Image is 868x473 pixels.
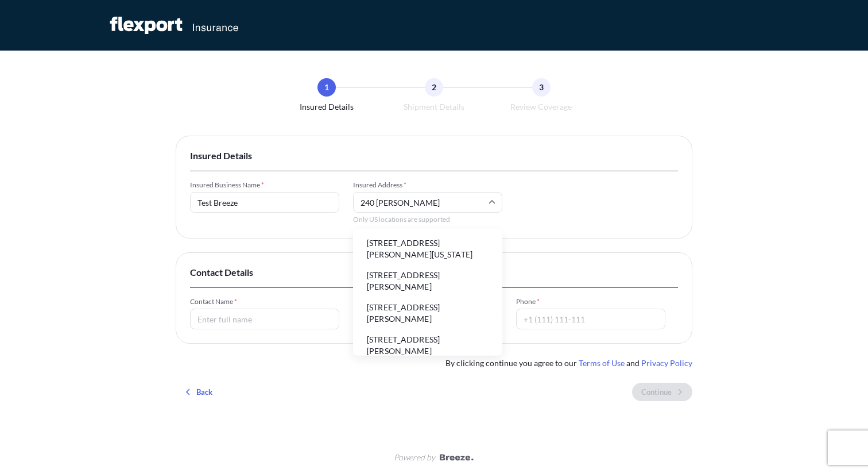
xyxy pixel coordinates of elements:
[358,330,498,360] li: [STREET_ADDRESS][PERSON_NAME]
[404,101,464,113] span: Shipment Details
[190,150,678,161] span: Insured Details
[190,297,339,306] span: Contact Name
[632,383,692,401] button: Continue
[394,452,435,463] span: Powered by
[539,82,544,93] span: 3
[579,358,625,368] a: Terms of Use
[641,358,692,368] a: Privacy Policy
[516,309,665,329] input: +1 (111) 111-111
[353,192,502,213] input: Enter full address
[432,82,436,93] span: 2
[190,267,678,278] span: Contact Details
[353,180,502,190] span: Insured Address
[176,383,222,401] button: Back
[353,215,502,224] span: Only US locations are supported
[324,82,329,93] span: 1
[516,297,665,306] span: Phone
[358,266,498,296] li: [STREET_ADDRESS][PERSON_NAME]
[196,386,212,398] p: Back
[641,386,672,398] p: Continue
[300,101,354,113] span: Insured Details
[445,357,692,369] span: By clicking continue you agree to our and
[358,298,498,328] li: [STREET_ADDRESS][PERSON_NAME]
[190,309,339,329] input: Enter full name
[358,234,498,264] li: [STREET_ADDRESS][PERSON_NAME][US_STATE]
[190,192,339,213] input: Enter full name
[190,180,339,190] span: Insured Business Name
[510,101,572,113] span: Review Coverage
